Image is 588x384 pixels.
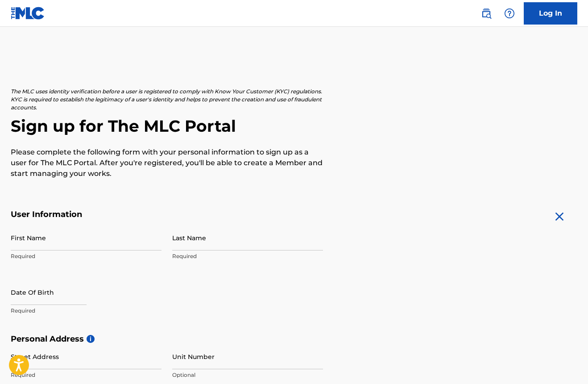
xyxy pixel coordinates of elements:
img: close [552,209,567,224]
p: Required [11,371,161,379]
img: search [481,8,492,19]
p: Optional [172,371,323,379]
h5: User Information [11,209,323,220]
img: MLC Logo [11,7,45,20]
p: Required [11,307,161,315]
a: Public Search [477,4,495,22]
img: help [504,8,515,19]
p: Please complete the following form with your personal information to sign up as a user for The ML... [11,147,323,179]
p: The MLC uses identity verification before a user is registered to comply with Know Your Customer ... [11,88,323,112]
div: Help [501,4,518,22]
a: Log In [524,2,577,25]
h2: Sign up for The MLC Portal [11,116,577,136]
p: Required [11,252,161,260]
h5: Personal Address [11,334,577,344]
span: i [87,335,95,343]
p: Required [172,252,323,260]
